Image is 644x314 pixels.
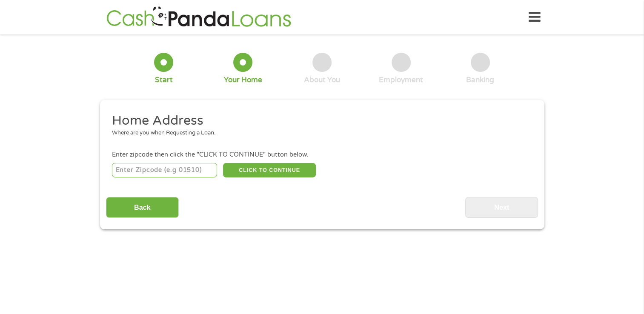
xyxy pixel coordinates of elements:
[106,197,179,218] input: Back
[112,129,526,137] div: Where are you when Requesting a Loan.
[224,75,262,85] div: Your Home
[112,112,526,129] h2: Home Address
[465,197,538,218] input: Next
[223,163,316,177] button: CLICK TO CONTINUE
[466,75,494,85] div: Banking
[104,5,294,29] img: GetLoanNow Logo
[112,150,532,160] div: Enter zipcode then click the "CLICK TO CONTINUE" button below.
[155,75,173,85] div: Start
[112,163,217,177] input: Enter Zipcode (e.g 01510)
[379,75,423,85] div: Employment
[304,75,340,85] div: About You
